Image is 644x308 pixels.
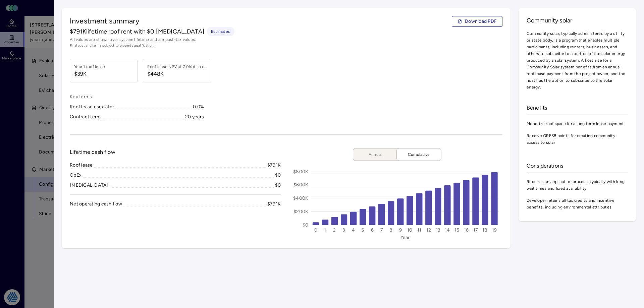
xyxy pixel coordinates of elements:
[74,70,105,78] span: $39K
[417,227,422,233] text: 11
[70,43,502,48] span: Final cost and terms subject to property qualification.
[527,16,628,25] span: Community solar
[267,200,281,208] div: $791K
[333,227,336,233] text: 2
[70,200,122,208] div: Net operating cash flow
[371,227,374,233] text: 6
[267,162,281,169] div: $791K
[211,28,230,35] span: Estimated
[527,197,628,210] span: Developer retains all tax credits and incentive benefits, including environmental attributes
[527,120,628,127] span: Monetize roof space for a long term lease payment
[185,113,204,121] div: 20 years
[402,151,436,158] span: Cumulative
[452,16,502,27] button: Download PDF
[445,227,450,233] text: 14
[527,101,628,115] div: Benefits
[303,222,309,228] text: $0
[70,182,108,189] div: [MEDICAL_DATA]
[275,172,281,179] div: $0
[70,162,93,169] div: Roof lease
[380,227,383,233] text: 7
[147,63,208,70] div: Roof lease NPV at 7.0% discount
[527,30,628,90] span: Community solar, typically administered by a utility or state body, is a program that enables mul...
[482,227,488,233] text: 18
[454,227,460,233] text: 15
[293,182,308,188] text: $600K
[342,227,345,233] text: 3
[147,70,208,78] span: $448K
[436,227,441,233] text: 13
[70,36,502,43] span: All values are shown over system lifetime and are post-tax values.
[527,159,628,173] div: Considerations
[324,227,326,233] text: 1
[492,227,497,233] text: 19
[407,227,413,233] text: 10
[74,63,105,70] div: Year 1 roof lease
[70,172,82,179] div: OpEx
[527,132,628,146] span: Receive GRESB points for creating community access to solar
[352,227,355,233] text: 4
[70,16,140,27] span: Investment summary
[473,227,478,233] text: 17
[293,209,308,214] text: $200K
[275,182,281,189] div: $0
[465,18,497,25] span: Download PDF
[400,235,410,240] text: Year
[70,148,115,156] span: Lifetime cash flow
[359,151,392,158] span: Annual
[389,227,392,233] text: 8
[70,113,101,121] div: Contract term
[70,93,204,101] span: Key terms
[70,103,114,111] div: Roof lease escalator
[314,227,317,233] text: 0
[527,178,628,192] span: Requires an application process, typically with long wait times and fixed availability
[399,227,402,233] text: 9
[361,227,364,233] text: 5
[293,169,308,175] text: $800K
[70,27,204,36] span: $791K lifetime roof rent with $0 [MEDICAL_DATA]
[426,227,431,233] text: 12
[193,103,204,111] div: 0.0%
[293,195,308,201] text: $400K
[464,227,469,233] text: 16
